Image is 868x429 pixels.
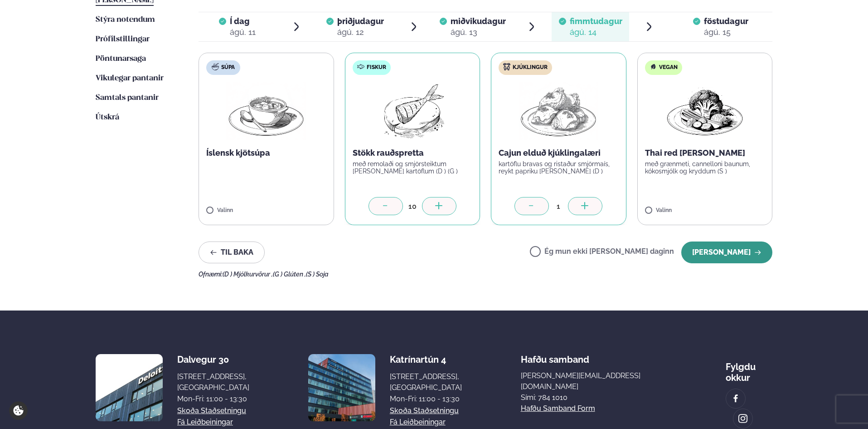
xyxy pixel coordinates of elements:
[650,63,657,70] img: Vegan.svg
[549,201,568,212] div: 1
[177,417,233,428] a: Fá leiðbeiningar
[390,354,462,365] div: Katrínartún 4
[372,82,452,140] img: Fish.png
[96,112,119,123] a: Útskrá
[390,394,462,404] div: Mon-Fri: 11:00 - 13:30
[177,405,246,416] a: Skoða staðsetningu
[177,394,249,404] div: Mon-Fri: 11:00 - 13:30
[704,27,748,38] div: ágú. 15
[645,148,765,158] p: Thai red [PERSON_NAME]
[353,148,473,158] p: Stökk rauðspretta
[353,160,473,175] p: með remolaði og smjörsteiktum [PERSON_NAME] kartöflum (D ) (G )
[177,371,249,393] div: [STREET_ADDRESS], [GEOGRAPHIC_DATA]
[521,403,595,414] a: Hafðu samband form
[96,54,146,64] a: Pöntunarsaga
[96,34,150,45] a: Prófílstillingar
[199,242,265,263] button: Til baka
[96,35,150,43] span: Prófílstillingar
[199,271,772,278] div: Ofnæmi:
[96,73,164,84] a: Vikulegar pantanir
[390,417,446,428] a: Fá leiðbeiningar
[681,242,772,263] button: [PERSON_NAME]
[96,94,159,102] span: Samtals pantanir
[337,27,384,38] div: ágú. 12
[521,370,667,392] a: [PERSON_NAME][EMAIL_ADDRESS][DOMAIN_NAME]
[9,401,28,420] a: Cookie settings
[96,74,164,82] span: Vikulegar pantanir
[226,82,306,140] img: Soup.png
[308,354,375,421] img: image alt
[390,405,459,416] a: Skoða staðsetningu
[645,160,765,175] p: með grænmeti, cannelloni baunum, kókosmjólk og kryddum (S )
[177,354,249,365] div: Dalvegur 30
[499,148,619,158] p: Cajun elduð kjúklingalæri
[403,201,422,212] div: 10
[357,63,364,70] img: fish.svg
[704,16,748,26] span: föstudagur
[206,148,326,158] p: Íslensk kjötsúpa
[221,64,235,71] span: Súpa
[521,347,589,365] span: Hafðu samband
[733,409,752,428] a: image alt
[96,15,155,25] a: Stýra notendum
[390,371,462,393] div: [STREET_ADDRESS], [GEOGRAPHIC_DATA]
[273,271,306,278] span: (G ) Glúten ,
[96,55,146,63] span: Pöntunarsaga
[731,394,741,404] img: image alt
[519,82,598,140] img: Chicken-thighs.png
[306,271,329,278] span: (S ) Soja
[96,113,119,121] span: Útskrá
[96,354,163,421] img: image alt
[230,27,256,38] div: ágú. 11
[223,271,273,278] span: (D ) Mjólkurvörur ,
[726,354,772,383] div: Fylgdu okkur
[367,64,386,71] span: Fiskur
[230,16,256,27] span: Í dag
[570,16,622,26] span: fimmtudagur
[96,16,155,24] span: Stýra notendum
[451,27,506,38] div: ágú. 13
[659,64,678,71] span: Vegan
[96,93,159,104] a: Samtals pantanir
[521,392,667,403] p: Sími: 784 1010
[665,82,745,140] img: Vegan.png
[451,16,506,26] span: miðvikudagur
[738,414,748,424] img: image alt
[499,160,619,175] p: kartöflu bravas og ristaður smjörmaís, reykt papriku [PERSON_NAME] (D )
[513,64,548,71] span: Kjúklingur
[503,63,510,70] img: chicken.svg
[337,16,384,26] span: þriðjudagur
[212,63,219,70] img: soup.svg
[570,27,622,38] div: ágú. 14
[726,389,745,408] a: image alt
